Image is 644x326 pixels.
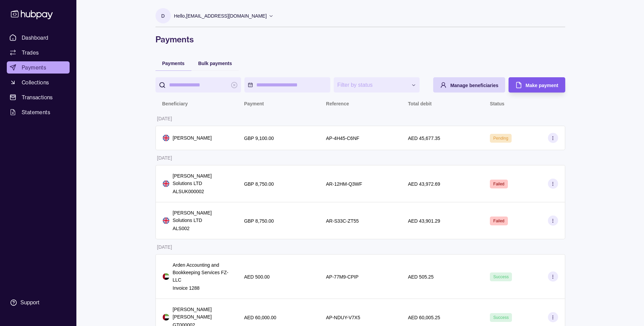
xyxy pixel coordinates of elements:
[7,46,70,59] a: Trades
[173,134,212,142] p: [PERSON_NAME]
[408,315,440,320] p: AED 60,005.25
[493,219,504,223] span: Failed
[174,12,267,20] p: Hello, [EMAIL_ADDRESS][DOMAIN_NAME]
[433,77,505,93] button: Manage beneficiaries
[7,91,70,103] a: Transactions
[173,261,231,284] p: Arden Accounting and Bookkeeping Services FZ-LLC
[163,273,169,280] img: ae
[7,296,70,310] a: Support
[173,188,231,195] p: ALSUK000002
[244,218,274,224] p: GBP 8,750.00
[526,83,558,88] span: Make payment
[326,218,358,224] p: AR-S33C-ZT55
[173,225,231,232] p: ALS002
[22,48,39,57] span: Trades
[161,12,165,20] p: d
[244,101,264,106] p: Payment
[22,108,50,116] span: Statements
[157,244,172,250] p: [DATE]
[408,136,440,141] p: AED 45,677.35
[493,315,509,320] span: Success
[244,274,270,280] p: AED 500.00
[244,315,276,320] p: AED 60,000.00
[408,218,440,224] p: AED 43,901.29
[173,306,231,321] p: [PERSON_NAME] [PERSON_NAME]
[509,77,565,93] button: Make payment
[163,217,169,224] img: gb
[163,135,169,141] img: gb
[163,180,169,187] img: gb
[173,284,231,292] p: Invoice 1288
[7,76,70,88] a: Collections
[7,61,70,74] a: Payments
[490,101,504,106] p: Status
[408,274,434,280] p: AED 505.25
[157,116,172,121] p: [DATE]
[198,61,232,66] span: Bulk payments
[326,101,349,106] p: Reference
[173,172,231,187] p: [PERSON_NAME] Solutions LTD
[20,299,39,306] div: Support
[326,315,360,320] p: AP-NDUY-V7X5
[155,34,565,45] h1: Payments
[7,32,70,44] a: Dashboard
[493,136,508,141] span: Pending
[450,83,498,88] span: Manage beneficiaries
[157,155,172,161] p: [DATE]
[326,136,359,141] p: AP-4H45-C6NF
[162,61,185,66] span: Payments
[326,181,362,187] p: AR-12HM-Q3WF
[173,209,231,224] p: [PERSON_NAME] Solutions LTD
[163,314,169,321] img: ae
[22,93,53,101] span: Transactions
[493,274,509,279] span: Success
[244,181,274,187] p: GBP 8,750.00
[408,101,432,106] p: Total debit
[244,136,274,141] p: GBP 9,100.00
[162,101,188,106] p: Beneficiary
[493,182,504,186] span: Failed
[169,77,228,93] input: search
[326,274,358,280] p: AP-77M9-CPIP
[408,181,440,187] p: AED 43,972.69
[22,78,49,86] span: Collections
[7,106,70,118] a: Statements
[22,63,46,72] span: Payments
[22,34,49,42] span: Dashboard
